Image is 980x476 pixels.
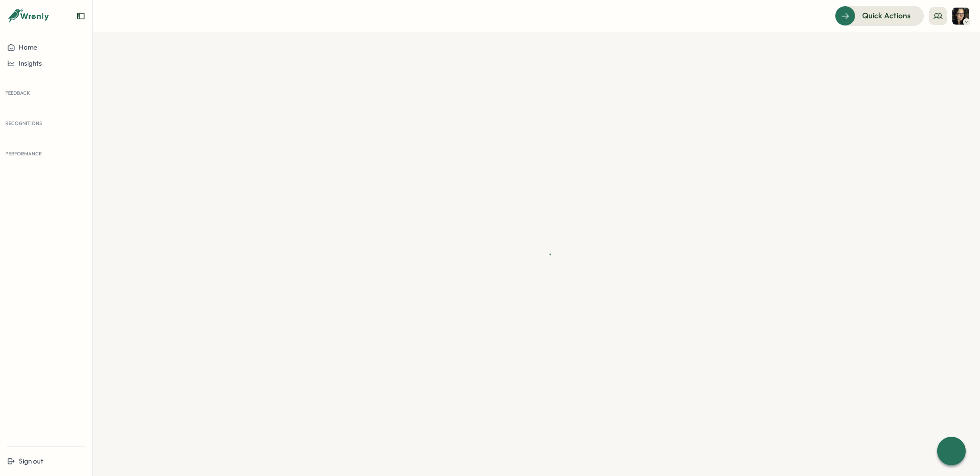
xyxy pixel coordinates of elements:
[835,6,924,25] button: Quick Actions
[19,43,37,51] span: Home
[952,8,969,25] img: Nada Saba
[862,10,911,21] span: Quick Actions
[76,12,85,21] button: Expand sidebar
[19,457,43,465] span: Sign out
[19,59,42,67] span: Insights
